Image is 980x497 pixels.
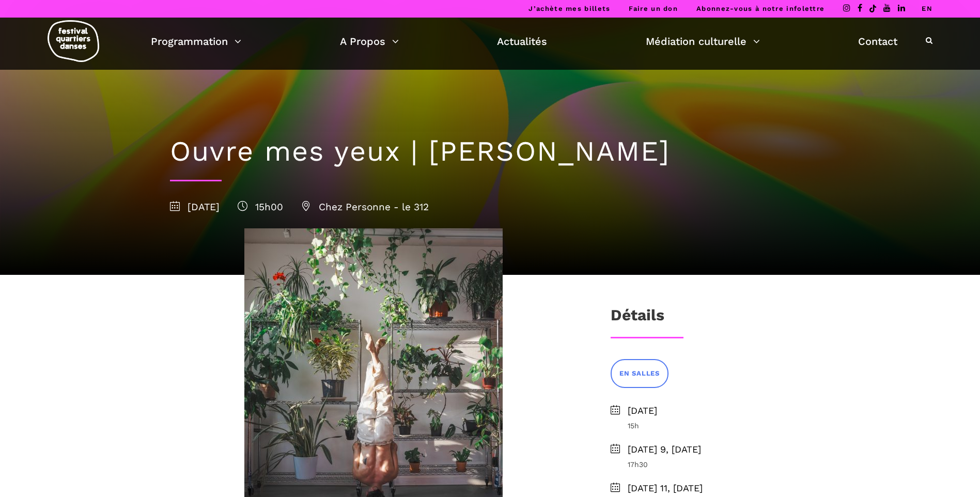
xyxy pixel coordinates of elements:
a: Actualités [497,33,547,50]
span: 15h00 [238,201,283,213]
h3: Détails [611,306,664,332]
a: Faire un don [629,5,678,12]
a: J’achète mes billets [528,5,610,12]
span: EN SALLES [619,368,660,379]
a: Médiation culturelle [646,33,760,50]
span: [DATE] [628,403,811,418]
a: EN [922,5,932,12]
a: Abonnez-vous à notre infolettre [696,5,825,12]
a: A Propos [340,33,399,50]
span: 17h30 [628,459,811,470]
span: [DATE] 9, [DATE] [628,442,811,457]
a: EN SALLES [611,359,668,387]
span: 15h [628,420,811,431]
h1: Ouvre mes yeux | [PERSON_NAME] [170,135,811,168]
a: Contact [858,33,897,50]
img: logo-fqd-med [48,20,99,62]
span: Chez Personne - le 312 [301,201,429,213]
a: Programmation [151,33,241,50]
span: [DATE] [170,201,220,213]
span: [DATE] 11, [DATE] [628,481,811,496]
